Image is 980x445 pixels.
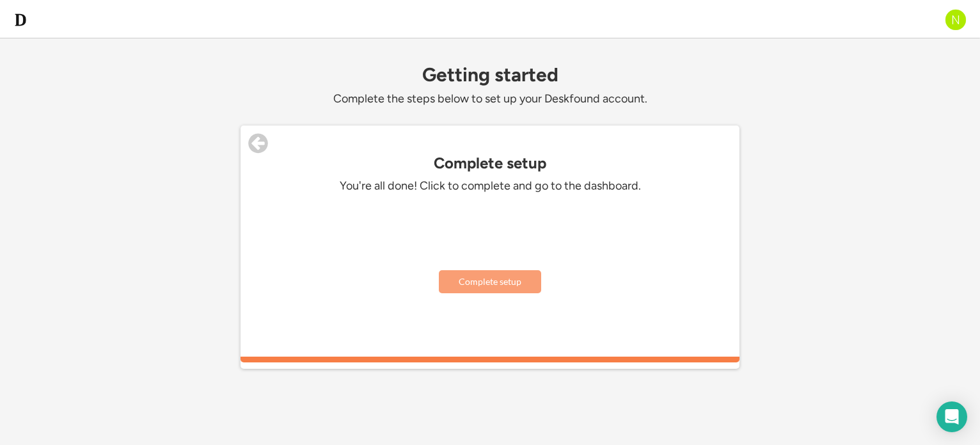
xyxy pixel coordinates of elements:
button: Complete setup [439,270,541,293]
div: Complete setup [241,154,739,172]
img: N.png [944,8,967,31]
div: Getting started [241,64,739,85]
div: Complete the steps below to set up your Deskfound account. [241,92,739,106]
div: Open Intercom Messenger [937,401,967,432]
div: 100% [243,357,737,362]
img: d-whitebg.png [13,12,28,28]
div: You're all done! Click to complete and go to the dashboard. [298,179,682,193]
